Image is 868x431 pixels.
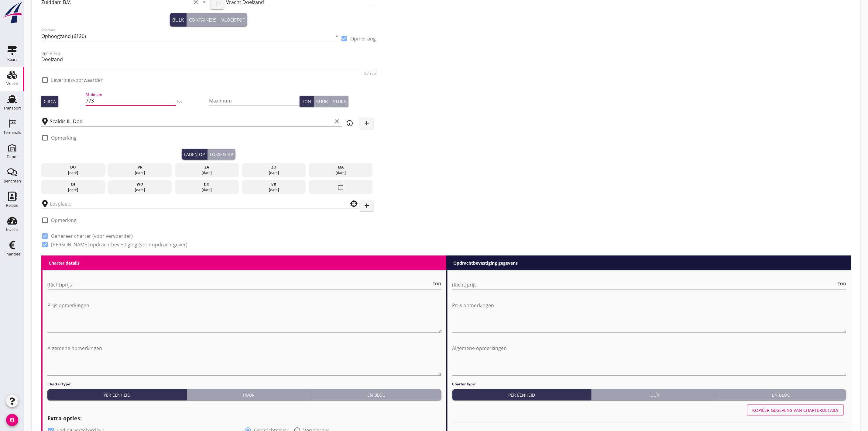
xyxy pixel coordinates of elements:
button: Lossen op [208,149,235,160]
div: Vracht [6,82,18,86]
div: Vloeistof [221,16,245,23]
button: Laden op [182,149,208,160]
h4: Charter type: [47,381,441,387]
textarea: Prijs opmerkingen [47,301,441,332]
textarea: Algemene opmerkingen [452,343,846,375]
div: [DATE] [43,187,104,193]
button: Ton [300,96,314,107]
div: [DATE] [43,170,104,176]
div: Huur [594,392,713,398]
button: Containers [187,13,219,26]
div: [DATE] [310,170,371,176]
div: [DATE] [110,170,170,176]
input: Losplaats [50,199,341,209]
button: Per eenheid [452,389,592,400]
label: [PERSON_NAME] opdrachtbevestiging (voor opdrachtgever) [51,242,187,248]
div: Bulk [172,16,184,23]
div: Ton [302,98,311,105]
label: Opmerking [51,135,77,141]
div: vr [110,165,170,170]
div: [DATE] [110,187,170,193]
input: (Richt)prijs [47,280,432,290]
div: Relatie [6,203,18,207]
input: Product [41,31,332,41]
textarea: Algemene opmerkingen [47,343,441,375]
div: Lossen op [210,151,233,158]
button: En bloc [311,389,441,400]
div: vr [243,182,304,187]
div: Containers [189,16,216,23]
label: Opmerking [350,36,376,42]
div: Kopiëer gegevens van charterdetails [752,407,839,413]
div: Berichten [4,179,21,183]
div: [DATE] [243,170,304,176]
div: Financieel [3,252,21,256]
div: [DATE] [243,187,304,193]
input: (Richt)prijs [452,280,837,290]
div: Per eenheid [50,392,184,398]
div: Transport [3,106,21,110]
i: arrow_drop_down [333,33,341,40]
button: Vloeistof [219,13,247,26]
div: za [177,165,237,170]
div: ma [310,165,371,170]
div: Kaart [7,57,17,61]
button: Stuks [331,96,348,107]
label: Opmerking [51,217,77,223]
span: ton [434,281,441,286]
div: di [43,182,104,187]
div: wo [110,182,170,187]
i: date_range [337,182,344,193]
button: Per eenheid [47,389,187,400]
i: info_outline [346,120,353,127]
label: Leveringsvoorwaarden [51,77,104,83]
i: account_circle [6,414,18,426]
button: Kuub [314,96,331,107]
div: Inzicht [6,228,18,232]
input: Maximum [209,96,300,106]
input: Minimum [86,96,176,106]
i: add [214,0,221,8]
input: Laadplaats [50,116,332,126]
div: do [177,182,237,187]
label: Genereer charter (voor vervoerder) [51,233,133,239]
div: En bloc [314,392,439,398]
div: Stuks [333,98,346,105]
div: Terminals [3,130,21,134]
i: add [363,202,370,209]
button: Huur [592,389,716,400]
i: clear [333,118,341,125]
button: Huur [187,389,311,400]
span: ton [838,281,846,286]
div: En bloc [719,392,844,398]
img: logo-small.a267ee39.svg [1,2,23,24]
textarea: Opmerking [41,54,376,69]
div: do [43,165,104,170]
button: Kopiëer gegevens van charterdetails [747,405,844,415]
div: Kuub [316,98,328,105]
div: [DATE] [177,170,237,176]
button: En bloc [716,389,846,400]
div: zo [243,165,304,170]
h2: Extra opties: [47,414,441,422]
div: 8 / 255 [364,71,376,75]
div: Laden op [184,151,205,158]
textarea: Prijs opmerkingen [452,301,846,332]
div: [DATE] [177,187,237,193]
div: Per eenheid [455,392,589,398]
div: Tot [176,99,209,104]
div: Depot [7,155,18,159]
h4: Charter type: [452,381,846,387]
div: Circa [44,98,56,105]
button: Circa [41,96,58,107]
div: Huur [189,392,309,398]
i: add [363,120,370,127]
button: Bulk [170,13,187,26]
